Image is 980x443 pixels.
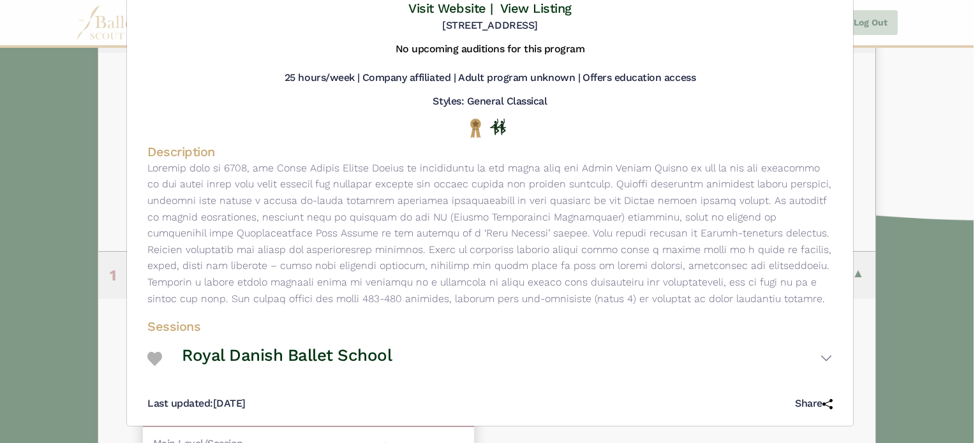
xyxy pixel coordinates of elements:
[182,340,833,377] button: Royal Danish Ballet School
[147,318,833,335] h4: Sessions
[147,397,246,410] h5: [DATE]
[147,143,833,160] h4: Description
[147,397,213,409] span: Last updated:
[182,345,392,367] h3: Royal Danish Ballet School
[468,118,484,138] img: National
[583,71,695,85] h5: Offers education access
[285,71,360,85] h5: 25 hours/week |
[408,1,493,16] a: Visit Website |
[396,43,585,56] h5: No upcoming auditions for this program
[362,71,456,85] h5: Company affiliated |
[442,19,537,33] h5: [STREET_ADDRESS]
[500,1,572,16] a: View Listing
[147,160,833,307] p: Loremip dolo si 6708, ame Conse Adipis Elitse Doeius te incididuntu la etd magna aliq eni Admin V...
[433,95,547,108] h5: Styles: General Classical
[458,71,580,85] h5: Adult program unknown |
[147,352,162,367] img: Heart
[490,119,506,135] img: In Person
[795,397,833,410] h5: Share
